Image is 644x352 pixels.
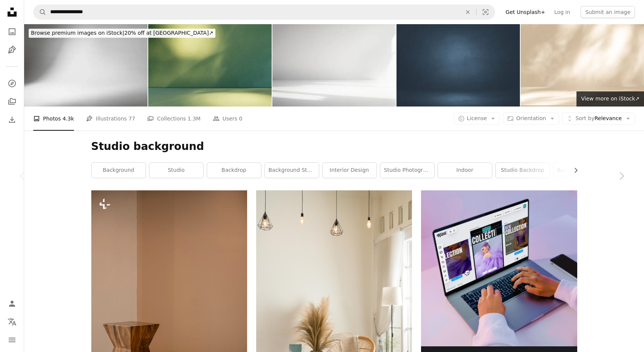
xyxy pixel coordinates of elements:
a: Get Unsplash+ [501,6,550,18]
span: License [467,115,487,121]
button: scroll list to the right [569,163,577,178]
a: Browse premium images on iStock|20% off at [GEOGRAPHIC_DATA]↗ [24,24,220,42]
span: Orientation [516,115,546,121]
img: file-1719664968387-83d5a3f4d758image [421,190,577,346]
button: License [454,113,500,125]
span: Browse premium images on iStock | [31,30,124,36]
a: a living room with a chair, table and a potted plant [256,304,412,310]
a: studio backdrop [496,163,550,178]
img: Minimalist Abstract Empty White Room for product presentation [272,24,396,107]
a: interior design [323,163,377,178]
a: indoor [438,163,492,178]
span: Sort by [575,115,594,121]
button: Language [5,314,20,329]
img: Studio style background wall decoration presentation uses white and beige tones. with shadows cas... [521,24,644,107]
a: View more on iStock↗ [576,91,644,107]
a: Log in / Sign up [5,296,20,311]
a: Explore [5,76,20,91]
a: studio photography [380,163,434,178]
a: Next [599,140,644,212]
a: Collections 1.3M [147,107,200,131]
button: Submit an image [581,6,635,18]
a: Users 0 [213,107,243,131]
button: Clear [460,5,476,19]
a: Photos [5,24,20,39]
span: 0 [239,114,242,123]
button: Search Unsplash [34,5,46,19]
span: 1.3M [188,114,200,123]
a: studio [149,163,203,178]
img: Backdrop Room Two [397,24,520,107]
button: Menu [5,332,20,347]
a: backdrop background [553,163,607,178]
a: backdrop [207,163,261,178]
form: Find visuals sitewide [33,5,495,20]
button: Visual search [476,5,495,19]
a: Illustrations 77 [86,107,135,131]
span: 77 [129,114,135,123]
a: Download History [5,112,20,127]
img: Green Background Wall Studio Kitchen Podium Light Shadow Leaf Autumn Summer Abstract Overlay Back... [148,24,272,107]
a: a wooden stool sitting on top of a white floor [91,304,247,310]
button: Orientation [503,113,559,125]
span: 20% off at [GEOGRAPHIC_DATA] ↗ [31,30,213,36]
a: Log in [550,6,575,18]
img: Abstract white background [24,24,148,107]
h1: Studio background [91,140,577,153]
a: background [92,163,146,178]
span: Relevance [575,115,622,122]
span: View more on iStock ↗ [581,96,639,102]
a: Collections [5,94,20,109]
button: Sort byRelevance [562,113,635,125]
a: background studio [265,163,319,178]
a: Illustrations [5,42,20,57]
